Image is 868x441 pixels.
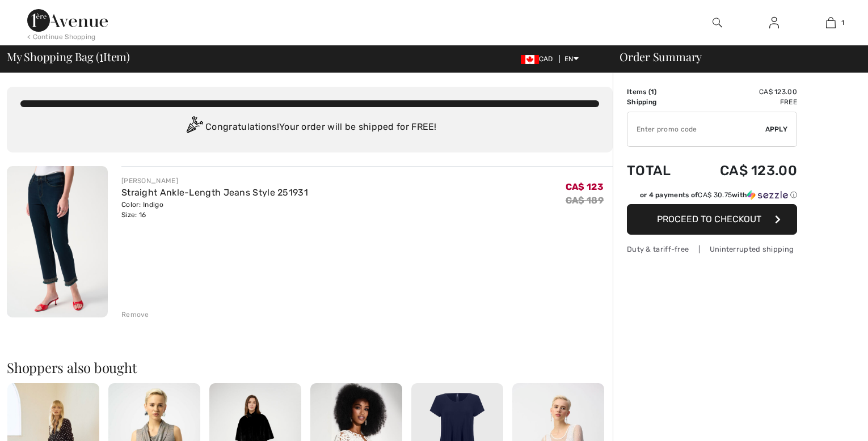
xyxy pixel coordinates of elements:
[747,190,788,200] img: Sezzle
[689,151,797,190] td: CA$ 123.00
[27,9,108,32] img: 1ère Avenue
[121,176,308,186] div: [PERSON_NAME]
[7,51,130,62] span: My Shopping Bag ( Item)
[121,309,149,320] div: Remove
[183,116,205,139] img: Congratulation2.svg
[651,88,654,96] span: 1
[713,16,722,29] img: search the website
[627,190,797,204] div: or 4 payments ofCA$ 30.75withSezzle Click to learn more about Sezzle
[521,55,539,64] img: Canadian Dollar
[760,16,788,30] a: Sign In
[27,32,96,42] div: < Continue Shopping
[521,55,558,63] span: CAD
[698,191,732,199] span: CA$ 30.75
[689,97,797,107] td: Free
[606,51,861,62] div: Order Summary
[564,55,579,63] span: EN
[627,87,689,97] td: Items ( )
[657,214,761,224] span: Proceed to Checkout
[566,181,604,192] span: CA$ 123
[627,151,689,190] td: Total
[566,195,604,206] s: CA$ 189
[627,244,797,255] div: Duty & tariff-free | Uninterrupted shipping
[99,48,103,63] span: 1
[841,18,844,28] span: 1
[765,124,788,134] span: Apply
[627,97,689,107] td: Shipping
[121,200,308,220] div: Color: Indigo Size: 16
[121,187,308,198] a: Straight Ankle-Length Jeans Style 251931
[826,16,836,29] img: My Bag
[7,166,108,317] img: Straight Ankle-Length Jeans Style 251931
[627,112,765,146] input: Promo code
[640,190,797,200] div: or 4 payments of with
[769,16,779,29] img: My Info
[7,361,613,374] h2: Shoppers also bought
[20,116,599,139] div: Congratulations! Your order will be shipped for FREE!
[803,16,858,29] a: 1
[689,87,797,97] td: CA$ 123.00
[627,204,797,235] button: Proceed to Checkout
